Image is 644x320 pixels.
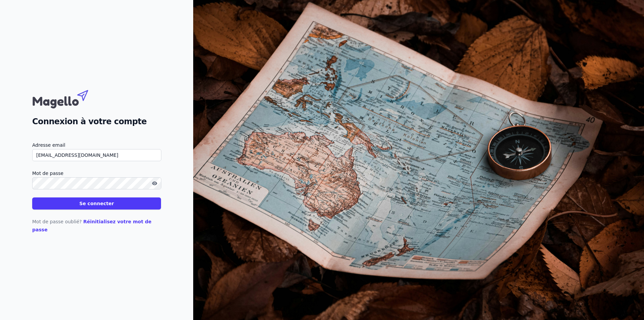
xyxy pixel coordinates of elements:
[32,87,103,110] img: Magello
[32,219,152,232] a: Réinitialisez votre mot de passe
[32,218,161,234] p: Mot de passe oublié?
[32,116,161,128] h2: Connexion à votre compte
[32,141,161,149] label: Adresse email
[32,197,161,210] button: Se connecter
[32,169,161,177] label: Mot de passe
